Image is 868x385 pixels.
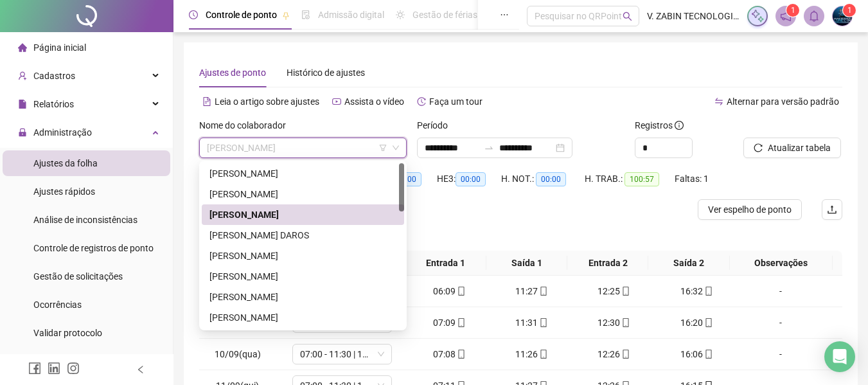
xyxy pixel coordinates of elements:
[824,341,855,372] div: Open Intercom Messenger
[33,42,86,53] span: Página inicial
[202,287,404,307] div: FELIPE GABRIEL DE LIMA VEIGA
[33,328,102,338] span: Validar protocolo
[202,204,404,225] div: BRENDA LIMA DE SANTOS
[660,316,732,330] div: 16:20
[730,251,833,276] th: Observações
[33,215,137,225] span: Análise de inconsistências
[456,318,466,327] span: mobile
[28,362,41,375] span: facebook
[567,251,648,276] th: Entrada 2
[301,10,310,19] span: file-done
[501,172,585,186] div: H. NOT.:
[538,350,548,359] span: mobile
[33,71,75,81] span: Cadastros
[675,121,684,130] span: info-circle
[215,349,261,359] span: 10/09(qua)
[18,128,27,137] span: lock
[708,202,792,217] span: Ver espelho de ponto
[300,345,384,364] span: 07:00 - 11:30 | 12:30 - 16:00
[209,208,396,222] div: [PERSON_NAME]
[199,118,294,132] label: Nome do colaborador
[18,71,27,80] span: user-add
[209,290,396,304] div: [PERSON_NAME]
[500,10,509,19] span: ellipsis
[727,96,839,107] span: Alternar para versão padrão
[768,141,831,155] span: Atualizar tabela
[484,143,494,153] span: swap-right
[750,9,765,23] img: sparkle-icon.fc2bf0ac1784a2077858766a79e2daf3.svg
[429,96,483,107] span: Faça um tour
[635,118,684,132] span: Registros
[287,66,365,80] div: Histórico de ajustes
[648,251,729,276] th: Saída 2
[33,186,95,197] span: Ajustes rápidos
[209,249,396,263] div: [PERSON_NAME]
[660,284,732,298] div: 16:32
[486,251,567,276] th: Saída 1
[620,318,630,327] span: mobile
[647,9,740,23] span: V. ZABIN TECNOLOGIA E COMÉRCIO EIRRELLI
[538,287,548,296] span: mobile
[332,97,341,106] span: youtube
[791,6,795,15] span: 1
[660,347,732,361] div: 16:06
[703,318,713,327] span: mobile
[808,10,820,22] span: bell
[623,12,632,21] span: search
[538,318,548,327] span: mobile
[209,310,396,325] div: [PERSON_NAME]
[202,184,404,204] div: ANA BEATRIZ FERRARI MUSTAFE
[33,158,98,168] span: Ajustes da folha
[780,10,792,22] span: notification
[67,362,80,375] span: instagram
[207,138,399,157] span: BRENDA LIMA DE SANTOS
[202,163,404,184] div: ALINE CRISTINA SEGATELLI SILVA
[456,287,466,296] span: mobile
[754,143,763,152] span: reload
[18,43,27,52] span: home
[414,284,486,298] div: 06:09
[202,97,211,106] span: file-text
[496,347,568,361] div: 11:26
[282,12,290,19] span: pushpin
[578,284,650,298] div: 12:25
[379,144,387,152] span: filter
[456,172,486,186] span: 00:00
[199,66,266,80] div: Ajustes de ponto
[48,362,60,375] span: linkedin
[578,316,650,330] div: 12:30
[703,350,713,359] span: mobile
[318,10,384,20] span: Admissão digital
[33,127,92,138] span: Administração
[412,10,477,20] span: Gestão de férias
[843,4,856,17] sup: Atualize o seu contato no menu Meus Dados
[703,287,713,296] span: mobile
[536,172,566,186] span: 00:00
[202,307,404,328] div: GABRIELLI ANDRÉ DAVINO
[743,138,841,158] button: Atualizar tabela
[33,271,123,282] span: Gestão de solicitações
[209,228,396,242] div: [PERSON_NAME] DAROS
[405,251,486,276] th: Entrada 1
[215,96,319,107] span: Leia o artigo sobre ajustes
[827,204,837,215] span: upload
[344,96,404,107] span: Assista o vídeo
[417,118,456,132] label: Período
[743,316,819,330] div: -
[578,347,650,361] div: 12:26
[189,10,198,19] span: clock-circle
[735,256,828,270] span: Observações
[743,347,819,361] div: -
[206,10,277,20] span: Controle de ponto
[396,10,405,19] span: sun
[620,350,630,359] span: mobile
[786,4,799,17] sup: 1
[136,365,145,374] span: left
[585,172,675,186] div: H. TRAB.:
[18,100,27,109] span: file
[847,6,852,15] span: 1
[624,172,659,186] span: 100:57
[414,347,486,361] div: 07:08
[496,316,568,330] div: 11:31
[33,99,74,109] span: Relatórios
